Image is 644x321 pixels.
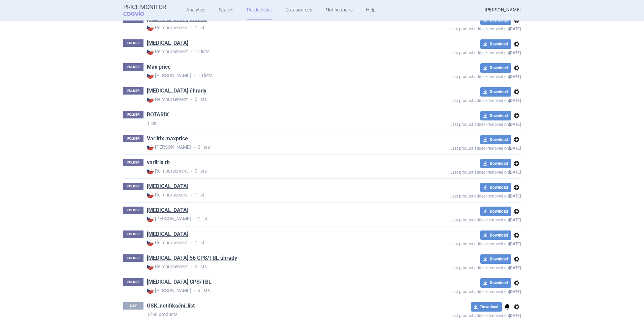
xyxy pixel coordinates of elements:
[147,302,195,310] a: GSK_notifikační_list
[188,168,195,175] i: •
[123,4,166,16] a: Price MonitorCOGVIO
[509,146,521,151] strong: [DATE]
[147,72,191,79] strong: [PERSON_NAME]
[509,50,521,55] strong: [DATE]
[147,24,401,31] p: 1 list
[147,183,188,190] a: [MEDICAL_DATA]
[147,87,206,95] a: [MEDICAL_DATA] úhrady
[480,254,511,264] button: Download
[147,72,401,79] p: 18 lists
[401,144,521,151] p: Last product added/removed on
[123,254,143,262] p: FOLDER
[123,111,143,118] p: FOLDER
[147,144,154,150] img: CZ
[509,242,521,246] strong: [DATE]
[401,168,521,175] p: Last product added/removed on
[147,311,401,318] p: 1768 products
[480,159,511,168] button: Download
[401,216,521,222] p: Last product added/removed on
[147,111,169,120] h1: ROTARIX
[147,191,188,198] strong: Reimbursement
[147,287,401,294] p: 3 lists
[147,168,188,174] strong: Reimbursement
[401,288,521,294] p: Last product added/removed on
[480,63,511,73] button: Download
[147,168,401,175] p: 0 lists
[188,96,195,103] i: •
[188,25,195,31] i: •
[480,135,511,144] button: Download
[509,218,521,222] strong: [DATE]
[147,278,212,286] a: [MEDICAL_DATA] CPS/TBL
[147,48,401,55] p: 11 lists
[147,48,154,55] img: CZ
[147,278,212,287] h1: Zejula CPS/TBL
[147,96,401,103] p: 5 lists
[147,96,188,103] strong: Reimbursement
[147,263,401,270] p: 2 lists
[147,24,154,31] img: CZ
[147,159,170,166] a: varilrix rb
[401,192,521,199] p: Last product added/removed on
[147,207,188,215] h1: Zejula
[147,111,169,118] a: ROTARIX
[147,72,154,79] img: CZ
[480,207,511,216] button: Download
[147,159,170,168] h1: varilrix rb
[123,278,143,286] p: FOLDER
[509,122,521,127] strong: [DATE]
[191,72,198,79] i: •
[147,263,188,270] strong: Reimbursement
[401,120,521,127] p: Last product added/removed on
[509,289,521,294] strong: [DATE]
[480,87,511,97] button: Download
[401,49,521,55] p: Last product added/removed on
[480,183,511,192] button: Download
[401,240,521,246] p: Last product added/removed on
[123,302,143,310] p: LIST
[401,264,521,270] p: Last product added/removed on
[509,265,521,270] strong: [DATE]
[147,96,154,103] img: CZ
[471,302,502,312] button: Download
[509,74,521,79] strong: [DATE]
[147,215,401,222] p: 1 list
[123,159,143,166] p: FOLDER
[147,144,191,150] strong: [PERSON_NAME]
[147,120,401,127] p: 1 list
[147,48,188,55] strong: Reimbursement
[147,239,154,246] img: CZ
[147,254,237,263] h1: Zejula 56 CPS/TBL úhrady
[147,63,171,72] h1: Max price
[147,63,171,71] a: Max price
[147,207,188,214] a: [MEDICAL_DATA]
[147,191,154,198] img: CZ
[480,278,511,288] button: Download
[147,215,191,222] strong: [PERSON_NAME]
[147,263,154,270] img: CZ
[123,87,143,95] p: FOLDER
[123,10,154,16] span: COGVIO
[147,230,188,238] a: [MEDICAL_DATA]
[191,144,198,151] i: •
[188,192,195,199] i: •
[147,230,188,239] h1: Zejula
[147,287,154,294] img: CZ
[147,135,188,142] a: Varilrix maxprice
[147,215,154,222] img: CZ
[480,111,511,120] button: Download
[480,39,511,49] button: Download
[147,183,188,191] h1: Volibris
[123,207,143,214] p: FOLDER
[147,144,401,151] p: 0 lists
[147,135,188,144] h1: Varilrix maxprice
[509,98,521,103] strong: [DATE]
[480,15,511,25] button: Download
[188,48,195,55] i: •
[123,135,143,142] p: FOLDER
[509,313,521,318] strong: [DATE]
[147,39,188,47] a: [MEDICAL_DATA]
[123,63,143,71] p: FOLDER
[147,239,188,246] strong: Reimbursement
[147,302,195,311] h1: GSK_notifikační_list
